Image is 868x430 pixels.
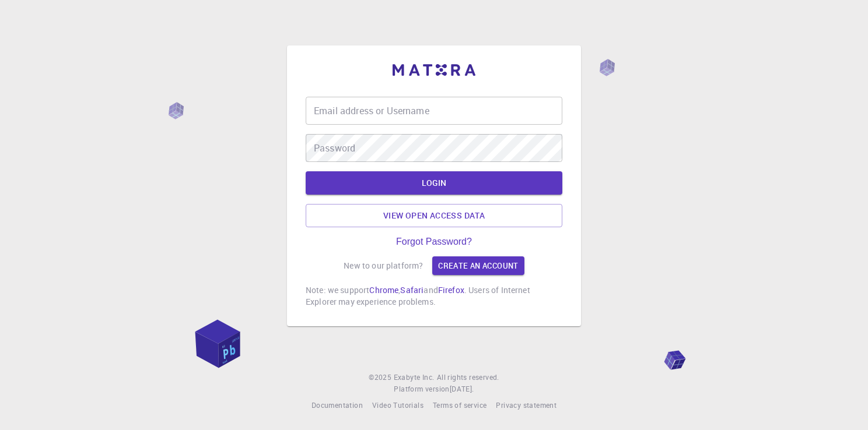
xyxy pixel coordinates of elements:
a: Safari [400,284,423,295]
a: View open access data [306,204,562,227]
a: Create an account [432,256,524,275]
a: Exabyte Inc. [394,372,435,383]
span: [DATE] . [450,384,474,393]
a: Forgot Password? [396,237,472,247]
span: Platform version [394,383,449,395]
span: © 2025 [369,372,393,383]
span: Exabyte Inc. [394,372,435,382]
button: LOGIN [306,171,562,195]
span: All rights reserved. [437,372,499,383]
span: Privacy statement [496,400,556,410]
a: Privacy statement [496,400,556,411]
a: Video Tutorials [372,400,423,411]
span: Terms of service [433,400,487,410]
p: New to our platform? [344,260,423,272]
a: Chrome [369,284,398,295]
a: Firefox [438,284,464,295]
a: [DATE]. [450,383,474,395]
a: Documentation [311,400,363,411]
span: Video Tutorials [372,400,423,410]
span: Documentation [311,400,363,410]
a: Terms of service [433,400,487,411]
p: Note: we support , and . Users of Internet Explorer may experience problems. [306,284,562,308]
